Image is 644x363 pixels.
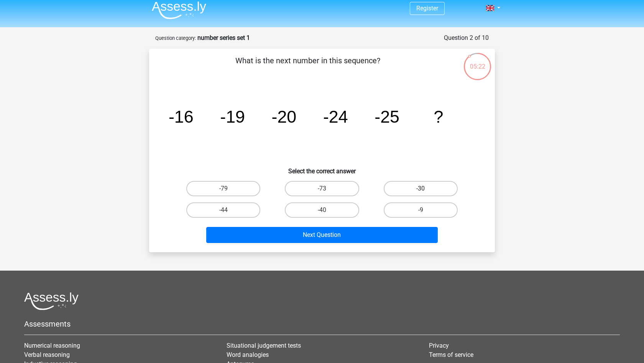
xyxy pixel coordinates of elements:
a: Verbal reasoning [24,351,70,358]
h6: Select the correct answer [161,161,483,175]
tspan: -16 [169,107,194,126]
small: Question category: [155,35,196,41]
tspan: ? [434,107,443,126]
img: Assessly [152,1,206,19]
label: -9 [384,202,458,218]
div: Question 2 of 10 [444,33,489,43]
a: Numerical reasoning [24,342,80,349]
p: What is the next number in this sequence? [161,55,454,78]
label: -44 [186,202,260,218]
tspan: -19 [220,107,245,126]
h5: Assessments [24,319,620,329]
label: -79 [186,181,260,196]
a: Terms of service [429,351,473,358]
label: -40 [285,202,359,218]
tspan: -24 [323,107,348,126]
img: Assessly logo [24,292,79,310]
button: Next Question [206,227,438,243]
tspan: -20 [272,107,297,126]
tspan: -25 [375,107,399,126]
a: Register [416,5,438,12]
a: Privacy [429,342,449,349]
strong: number series set 1 [197,34,250,41]
div: 05:22 [463,52,492,71]
a: Word analogies [227,351,269,358]
a: Situational judgement tests [227,342,301,349]
label: -30 [384,181,458,196]
label: -73 [285,181,359,196]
